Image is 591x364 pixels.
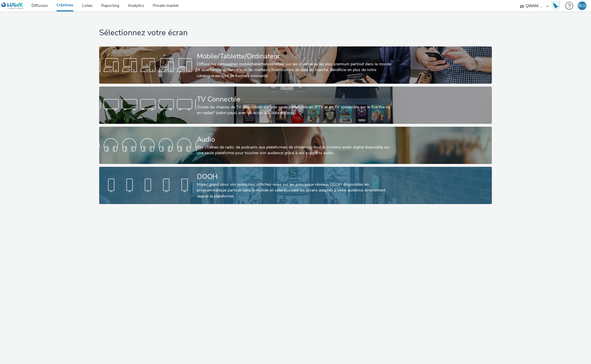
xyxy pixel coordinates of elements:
[99,87,492,124] a: TV ConnectéeToutes les chaines de TV disponibles sur une seule plateforme en IPTV et en TV connec...
[551,1,560,10] img: Hawk Academy
[1,2,24,9] img: undefined Logo
[197,104,392,116] div: Toutes les chaines de TV disponibles sur une seule plateforme en IPTV et en TV connectée sur le f...
[99,28,492,38] h1: Sélectionnez votre écran
[197,94,392,104] div: TV Connectée
[578,1,586,10] div: BLG
[197,51,392,61] div: Mobile/Tablette/Ordinateur
[551,1,562,10] a: Hawk Academy
[197,134,392,144] div: Audio
[197,182,392,199] div: Voyez grand pour vos publicités! Affichez-vous sur les principaux réseaux DOOH disponibles en pro...
[197,144,392,156] div: Des chaînes de radio, de podcasts aux plateformes de streaming: tout le contenu audio digital dis...
[99,167,492,204] a: DOOHVoyez grand pour vos publicités! Affichez-vous sur les principaux réseaux DOOH disponibles en...
[99,127,492,164] a: AudioDes chaînes de radio, de podcasts aux plateformes de streaming: tout le contenu audio digita...
[197,172,392,182] div: DOOH
[197,61,392,79] div: Diffuse tes campagnes mobile/tablette/ordinateur sur les inventaires les plus premium partout dan...
[99,46,492,84] a: Mobile/Tablette/OrdinateurDiffuse tes campagnes mobile/tablette/ordinateur sur les inventaires le...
